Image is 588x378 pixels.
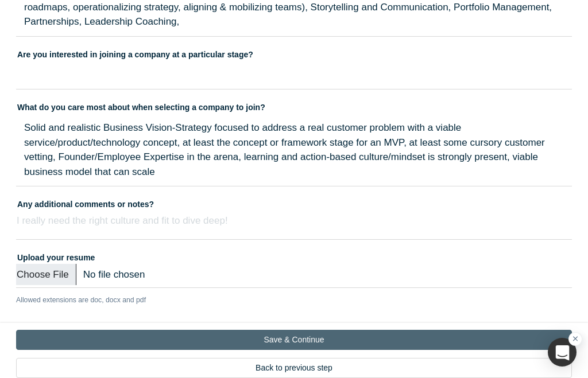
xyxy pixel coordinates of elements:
[16,330,572,350] button: Save & Continue
[16,358,572,378] button: Back to previous step
[16,296,146,304] small: Allowed extensions are doc, docx and pdf
[16,61,572,90] div: rdw-wrapper
[16,211,572,240] div: rdw-wrapper
[16,98,572,114] label: What do you care most about when selecting a company to join?
[16,114,572,186] div: rdw-wrapper
[17,64,571,86] div: rdw-editor
[24,122,548,177] span: Solid and realistic Business Vision-Strategy focused to address a real customer problem with a vi...
[16,45,572,61] label: Are you interested in joining a company at a particular stage?
[17,212,228,229] div: I really need the right culture and fit to dive deep!
[16,194,572,211] label: Any additional comments or notes?
[17,117,571,182] div: rdw-editor
[17,214,571,236] div: rdw-editor
[16,248,572,264] label: Upload your resume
